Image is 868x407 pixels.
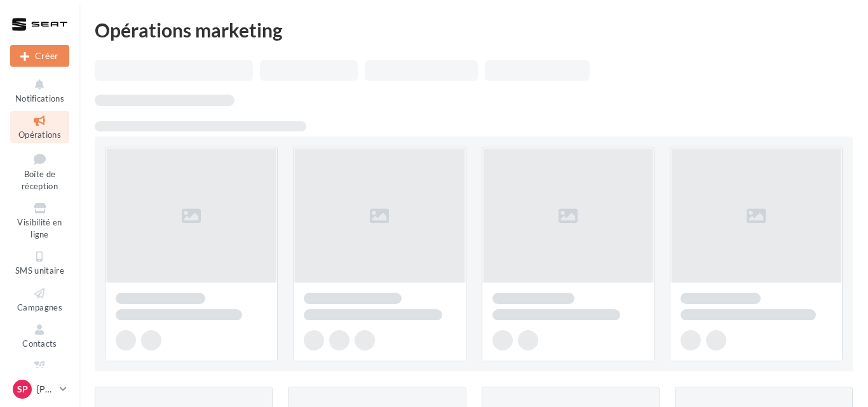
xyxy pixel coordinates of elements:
[18,130,61,140] span: Opérations
[17,302,62,312] span: Campagnes
[10,148,69,194] a: Boîte de réception
[15,93,64,103] span: Notifications
[95,20,853,39] div: Opérations marketing
[10,357,69,388] a: Médiathèque
[17,383,28,396] span: Sp
[22,338,57,349] span: Contacts
[10,199,69,242] a: Visibilité en ligne
[10,320,69,351] a: Contacts
[37,383,55,396] p: [PERSON_NAME]
[10,377,69,401] a: Sp [PERSON_NAME]
[15,265,64,276] span: SMS unitaire
[10,45,69,67] div: Nouvelle campagne
[10,284,69,315] a: Campagnes
[10,247,69,278] a: SMS unitaire
[10,75,69,106] button: Notifications
[17,217,62,239] span: Visibilité en ligne
[10,45,69,67] button: Créer
[10,111,69,142] a: Opérations
[22,169,58,191] span: Boîte de réception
